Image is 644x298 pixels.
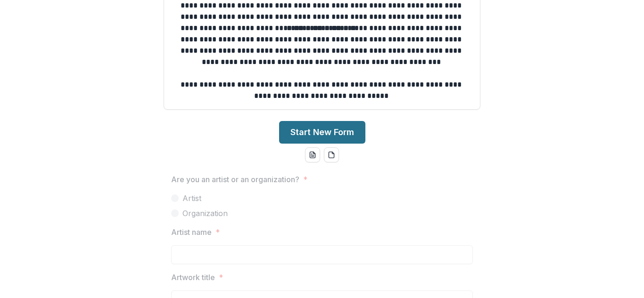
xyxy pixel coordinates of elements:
[305,147,320,162] button: word-download
[324,147,339,162] button: pdf-download
[279,121,365,144] button: Start New Form
[171,174,299,185] p: Are you an artist or an organization?
[171,272,215,283] p: Artwork title
[182,208,228,219] span: Organization
[171,226,212,238] p: Artist name
[182,193,201,204] span: Artist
